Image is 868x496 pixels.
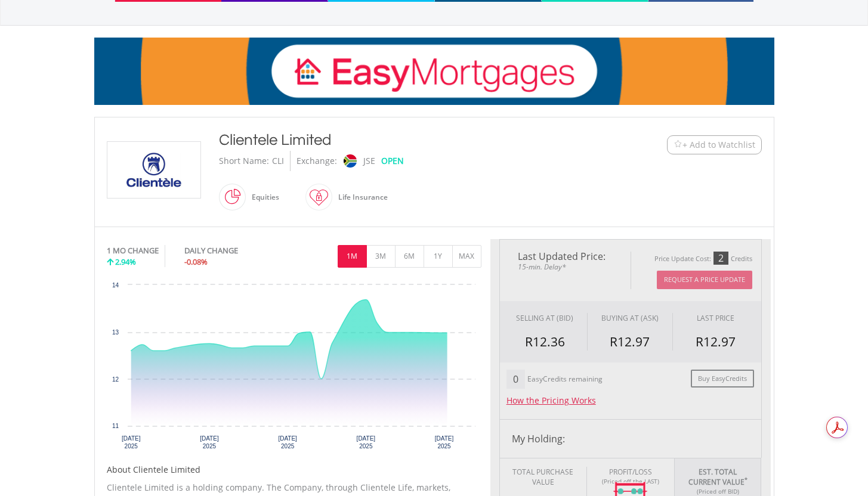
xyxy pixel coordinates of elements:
button: 3M [366,245,396,268]
text: 13 [112,329,119,336]
div: DAILY CHANGE [184,245,278,256]
img: EQU.ZA.CLI.png [109,142,199,198]
div: CLI [272,151,284,171]
text: [DATE] 2025 [434,435,453,449]
button: MAX [452,245,481,268]
img: Watchlist [674,140,682,149]
text: 11 [112,423,119,429]
text: 12 [112,376,119,383]
img: jse.png [343,154,356,168]
span: + Add to Watchlist [682,139,755,151]
svg: Interactive chart [107,279,481,458]
button: Watchlist + Add to Watchlist [667,135,762,154]
div: JSE [363,151,375,171]
text: [DATE] 2025 [356,435,375,449]
div: 1 MO CHANGE [107,245,159,256]
div: Chart. Highcharts interactive chart. [107,279,481,458]
text: 14 [112,282,119,289]
div: Clientele Limited [219,129,594,151]
h5: About Clientele Limited [107,464,481,476]
div: Exchange: [296,151,337,171]
div: Short Name: [219,151,269,171]
button: 1Y [424,245,453,268]
text: [DATE] 2025 [278,435,297,449]
button: 1M [338,245,367,268]
text: [DATE] 2025 [200,435,219,449]
text: [DATE] 2025 [121,435,140,449]
span: -0.08% [184,256,208,267]
img: EasyMortage Promotion Banner [94,38,774,105]
span: 2.94% [115,256,136,267]
div: OPEN [381,151,404,171]
button: 6M [395,245,424,268]
div: Equities [246,183,279,212]
div: Life Insurance [332,183,388,212]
